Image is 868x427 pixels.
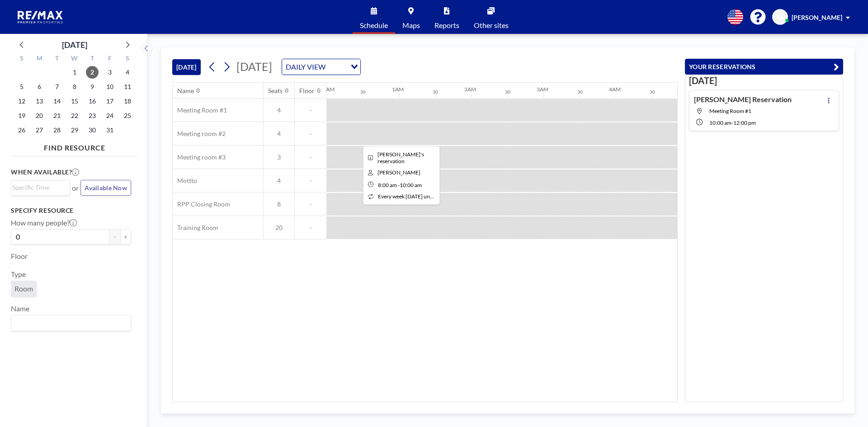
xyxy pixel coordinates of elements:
[33,124,46,136] span: Monday, October 27, 2025
[11,315,131,331] div: Search for option
[15,80,28,93] span: Sunday, October 5, 2025
[86,109,99,122] span: Thursday, October 23, 2025
[101,53,118,65] div: F
[295,224,326,232] span: -
[792,14,842,21] span: [PERSON_NAME]
[402,22,420,29] span: Maps
[295,200,326,208] span: -
[11,181,70,194] div: Search for option
[121,66,134,79] span: Saturday, October 4, 2025
[378,193,453,200] span: every week [DATE] until [DATE]
[173,106,227,114] span: Meeting Room #1
[377,151,424,164] span: MEGAN's reservation
[505,89,510,95] div: 30
[11,304,29,313] label: Name
[51,80,63,93] span: Tuesday, October 7, 2025
[295,106,326,114] span: -
[68,124,81,136] span: Wednesday, October 29, 2025
[83,53,101,65] div: T
[62,38,87,51] div: [DATE]
[120,229,131,244] button: +
[51,109,63,122] span: Tuesday, October 21, 2025
[360,22,388,29] span: Schedule
[709,108,751,114] span: Meeting Room #1
[377,169,420,176] span: MEGAN Brake
[121,109,134,122] span: Saturday, October 25, 2025
[264,130,294,138] span: 4
[68,95,81,108] span: Wednesday, October 15, 2025
[104,66,116,79] span: Friday, October 3, 2025
[694,95,792,104] h4: [PERSON_NAME] Reservation
[650,89,655,95] div: 30
[577,89,583,95] div: 30
[11,206,131,215] h3: Specify resource
[33,95,46,108] span: Monday, October 13, 2025
[709,119,731,126] span: 10:00 AM
[295,177,326,185] span: -
[33,80,46,93] span: Monday, October 6, 2025
[282,59,360,75] div: Search for option
[434,22,459,29] span: Reports
[400,182,422,188] span: 10:00 AM
[104,109,116,122] span: Friday, October 24, 2025
[11,270,26,279] label: Type
[173,130,226,138] span: Meeting room #2
[777,13,784,21] span: SS
[72,183,79,192] span: or
[295,130,326,138] span: -
[86,95,99,108] span: Thursday, October 16, 2025
[118,53,136,65] div: S
[685,59,843,75] button: YOUR RESERVATIONS
[177,87,194,95] div: Name
[86,124,99,136] span: Thursday, October 30, 2025
[173,153,226,161] span: Meeting room #3
[14,284,33,293] span: Room
[11,252,28,261] label: Floor
[299,87,315,95] div: Floor
[236,60,272,73] span: [DATE]
[172,59,201,75] button: [DATE]
[68,66,81,79] span: Wednesday, October 1, 2025
[11,218,77,227] label: How many people?
[264,224,294,232] span: 20
[360,89,366,95] div: 30
[264,200,294,208] span: 8
[80,180,131,196] button: Available Now
[121,80,134,93] span: Saturday, October 11, 2025
[378,182,397,188] span: 8:00 AM
[731,119,733,126] span: -
[173,224,218,232] span: Training Room
[85,184,127,192] span: Available Now
[48,53,66,65] div: T
[86,80,99,93] span: Thursday, October 9, 2025
[14,8,67,26] img: organization-logo
[13,53,31,65] div: S
[15,109,28,122] span: Sunday, October 19, 2025
[104,95,116,108] span: Friday, October 17, 2025
[264,177,294,185] span: 4
[433,89,438,95] div: 30
[11,140,138,152] h4: FIND RESOURCE
[392,86,404,93] div: 1AM
[15,95,28,108] span: Sunday, October 12, 2025
[537,86,548,93] div: 3AM
[109,229,120,244] button: -
[268,87,283,95] div: Seats
[320,86,335,93] div: 12AM
[173,177,197,185] span: Mottto
[733,119,756,126] span: 12:00 PM
[51,124,63,136] span: Tuesday, October 28, 2025
[328,61,345,73] input: Search for option
[464,86,476,93] div: 2AM
[33,109,46,122] span: Monday, October 20, 2025
[66,53,84,65] div: W
[264,106,294,114] span: 4
[104,80,116,93] span: Friday, October 10, 2025
[86,66,99,79] span: Thursday, October 2, 2025
[68,109,81,122] span: Wednesday, October 22, 2025
[104,124,116,136] span: Friday, October 31, 2025
[121,95,134,108] span: Saturday, October 18, 2025
[609,86,621,93] div: 4AM
[12,317,126,329] input: Search for option
[31,53,48,65] div: M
